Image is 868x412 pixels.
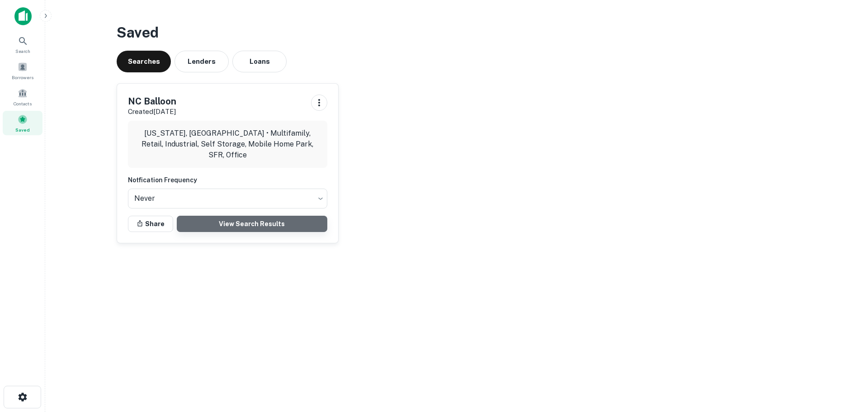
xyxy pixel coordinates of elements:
[135,128,320,161] p: [US_STATE], [GEOGRAPHIC_DATA] • Multifamily, Retail, Industrial, Self Storage, Mobile Home Park, ...
[177,216,327,232] a: View Search Results
[3,32,42,57] a: Search
[128,175,327,185] h6: Notfication Frequency
[14,100,32,107] span: Contacts
[3,111,42,135] a: Saved
[128,216,173,232] button: Share
[823,340,868,383] iframe: Chat Widget
[128,95,176,108] h5: NC Balloon
[175,51,229,72] button: Lenders
[117,51,171,72] button: Searches
[12,74,33,81] span: Borrowers
[15,47,30,55] span: Search
[3,85,42,109] a: Contacts
[117,22,797,43] h3: Saved
[128,186,327,211] div: Without label
[128,106,176,117] p: Created [DATE]
[14,7,32,25] img: capitalize-icon.png
[232,51,287,72] button: Loans
[15,126,30,133] span: Saved
[3,58,42,83] a: Borrowers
